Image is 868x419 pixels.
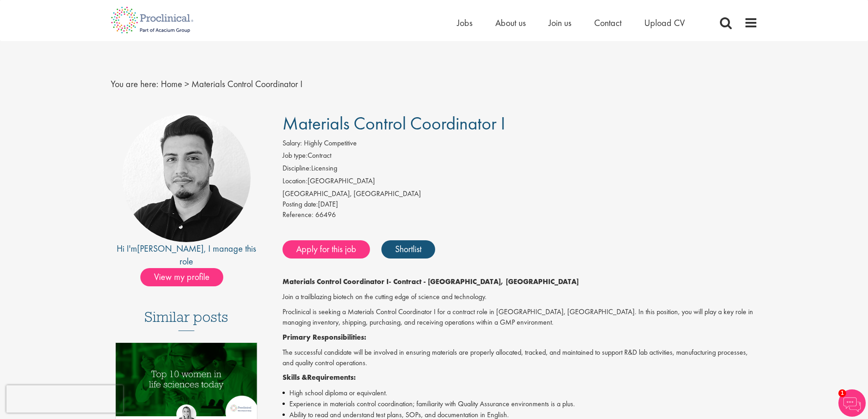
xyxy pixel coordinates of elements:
p: Proclinical is seeking a Materials Control Coordinator I for a contract role in [GEOGRAPHIC_DATA]... [282,307,758,328]
label: Discipline: [282,163,311,174]
strong: Materials Control Coordinator I [282,277,389,286]
span: 1 [838,389,846,397]
label: Salary: [282,138,302,149]
label: Location: [282,176,308,186]
a: Join us [549,17,571,29]
a: Contact [594,17,621,29]
a: [PERSON_NAME] [137,243,204,254]
strong: - Contract - [GEOGRAPHIC_DATA], [GEOGRAPHIC_DATA] [389,277,579,286]
a: Jobs [457,17,473,29]
div: [DATE] [282,199,758,210]
a: Apply for this job [282,240,370,259]
h3: Similar posts [144,309,228,331]
img: imeage of recruiter Anderson Maldonado [122,114,251,242]
iframe: reCAPTCHA [6,385,123,413]
img: Chatbot [838,389,866,417]
li: Licensing [282,163,758,176]
div: Hi I'm , I manage this role [111,242,262,268]
label: Reference: [282,210,313,220]
li: Contract [282,150,758,163]
li: High school diploma or equivalent. [282,388,758,398]
span: > [185,78,189,90]
img: Top 10 women in life sciences today [116,343,257,416]
a: breadcrumb link [161,78,182,90]
li: Experience in materials control coordination; familiarity with Quality Assurance environments is ... [282,398,758,409]
li: [GEOGRAPHIC_DATA] [282,176,758,189]
p: The successful candidate will be involved in ensuring materials are properly allocated, tracked, ... [282,347,758,368]
span: You are here: [111,78,159,90]
div: [GEOGRAPHIC_DATA], [GEOGRAPHIC_DATA] [282,189,758,199]
a: Shortlist [381,240,435,259]
a: View my profile [140,270,232,282]
strong: Skills & [282,372,307,382]
label: Job type: [282,150,308,161]
a: Upload CV [644,17,685,29]
a: About us [495,17,526,29]
span: View my profile [140,268,223,286]
strong: Primary Responsibilities: [282,332,366,342]
span: Materials Control Coordinator I [282,112,505,135]
strong: Requirements: [307,372,356,382]
span: 66496 [315,210,336,219]
span: Highly Competitive [304,138,357,148]
p: Join a trailblazing biotech on the cutting edge of science and technology. [282,292,758,302]
span: Posting date: [282,199,318,209]
span: Materials Control Coordinator I [191,78,303,90]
